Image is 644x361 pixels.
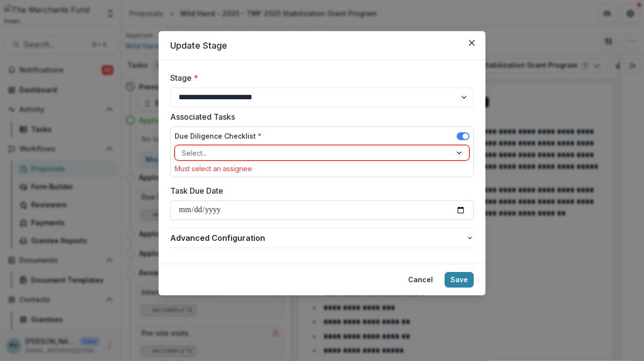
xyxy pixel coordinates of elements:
[170,228,474,248] button: Advanced Configuration
[170,185,468,197] label: Task Due Date
[445,272,474,288] button: Save
[464,35,480,51] button: Close
[175,131,262,141] label: Due Diligence Checklist
[159,31,485,60] header: Update Stage
[170,111,468,123] label: Associated Tasks
[170,232,466,244] span: Advanced Configuration
[402,272,439,288] button: Cancel
[170,72,468,84] label: Stage
[175,164,469,173] div: Must select an assignee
